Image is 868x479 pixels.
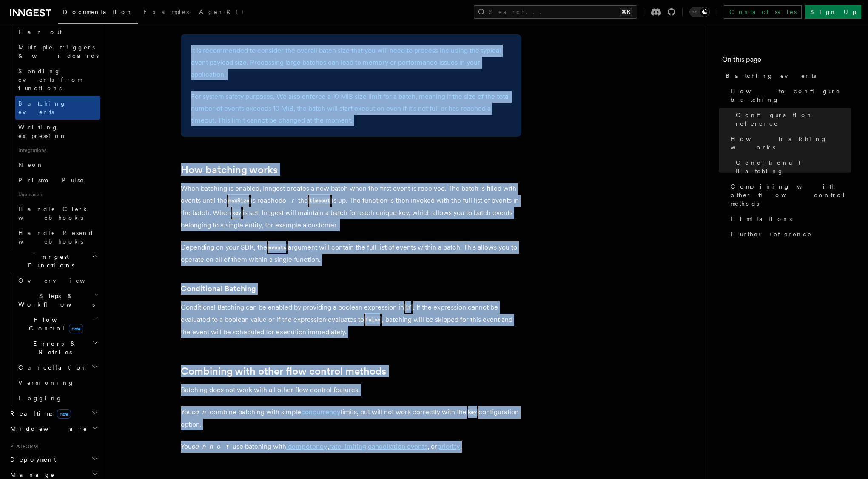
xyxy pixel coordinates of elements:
[7,249,100,273] button: Inngest Functions
[18,124,67,139] span: Writing expression
[15,201,100,225] a: Handle Clerk webhooks
[731,230,812,238] span: Further reference
[7,406,100,421] button: Realtimenew
[58,3,138,24] a: Documentation
[15,120,100,143] a: Writing expression
[181,283,256,295] a: Conditional Batching
[191,91,511,126] p: For system safety purposes, We also enforce a 10 MiB size limit for a batch, meaning if the size ...
[181,164,278,176] a: How batching works
[7,421,100,436] button: Middleware
[620,8,632,16] kbd: ⌘K
[138,3,194,23] a: Examples
[308,197,332,204] code: timeout
[301,408,341,416] a: concurrency
[18,395,63,402] span: Logging
[15,225,100,249] a: Handle Resend webhooks
[474,5,637,19] button: Search...⌘K
[181,384,521,396] p: Batching does not work with all other flow control features.
[143,9,189,15] span: Examples
[18,277,106,284] span: Overview
[404,304,413,311] code: if
[732,107,851,131] a: Configuration reference
[181,441,521,453] p: You use batching with , , , or .
[731,182,851,208] span: Combining with other flow control methods
[15,96,100,120] a: Batching events
[18,100,66,115] span: Batching events
[15,188,100,201] span: Use cases
[15,375,100,390] a: Versioning
[18,229,94,245] span: Handle Resend webhooks
[227,197,251,204] code: maxSize
[726,72,816,80] span: Batching events
[181,365,386,377] a: Combining with other flow control methods
[282,196,298,204] em: or
[15,316,94,333] span: Flow Control
[731,87,851,104] span: How to configure batching
[15,157,100,172] a: Neon
[15,40,100,63] a: Multiple triggers & wildcards
[7,455,56,464] span: Deployment
[724,5,802,19] a: Contact sales
[15,360,100,375] button: Cancellation
[805,5,861,19] a: Sign Up
[15,288,100,312] button: Steps & Workflows
[364,316,382,324] code: false
[15,24,100,40] a: Fan out
[192,442,233,450] em: cannot
[192,408,210,416] em: can
[15,273,100,288] a: Overview
[181,241,521,266] p: Depending on your SDK, the argument will contain the full list of events within a batch. This all...
[231,209,243,217] code: key
[7,452,100,467] button: Deployment
[7,409,71,418] span: Realtime
[7,252,92,270] span: Inngest Functions
[15,63,100,96] a: Sending events from functions
[736,158,851,175] span: Conditional Batching
[18,161,44,168] span: Neon
[18,206,89,221] span: Handle Clerk webhooks
[437,442,460,450] a: priority
[727,83,851,107] a: How to configure batching
[736,111,851,128] span: Configuration reference
[194,3,249,23] a: AgentKit
[467,409,478,416] code: key
[7,273,100,406] div: Inngest Functions
[15,143,100,157] span: Integrations
[727,131,851,155] a: How batching works
[191,45,511,80] p: It is recommended to consider the overall batch size that you will need to process including the ...
[181,183,521,231] p: When batching is enabled, Inngest creates a new batch when the first event is received. The batch...
[731,215,792,223] span: Limitations
[722,54,851,68] h4: On this page
[722,68,851,83] a: Batching events
[15,336,100,360] button: Errors & Retries
[689,7,710,17] button: Toggle dark mode
[727,211,851,227] a: Limitations
[732,155,851,179] a: Conditional Batching
[18,177,84,184] span: Prisma Pulse
[368,442,427,450] a: cancellation events
[15,172,100,188] a: Prisma Pulse
[181,301,521,338] p: Conditional Batching can be enabled by providing a boolean expression in . If the expression cann...
[57,409,71,419] span: new
[15,363,88,372] span: Cancellation
[15,312,100,336] button: Flow Controlnew
[7,425,88,433] span: Middleware
[69,324,83,333] span: new
[329,442,366,450] a: rate limiting
[18,29,62,35] span: Fan out
[15,390,100,406] a: Logging
[7,443,38,450] span: Platform
[7,470,55,479] span: Manage
[727,227,851,242] a: Further reference
[267,244,288,251] code: events
[18,44,99,59] span: Multiple triggers & wildcards
[181,406,521,430] p: You combine batching with simple limits, but will not work correctly with the configuration option.
[731,135,851,152] span: How batching works
[15,339,92,356] span: Errors & Retries
[15,292,95,309] span: Steps & Workflows
[18,379,74,386] span: Versioning
[199,9,244,15] span: AgentKit
[727,179,851,211] a: Combining with other flow control methods
[286,442,327,450] a: idempotency
[63,9,133,15] span: Documentation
